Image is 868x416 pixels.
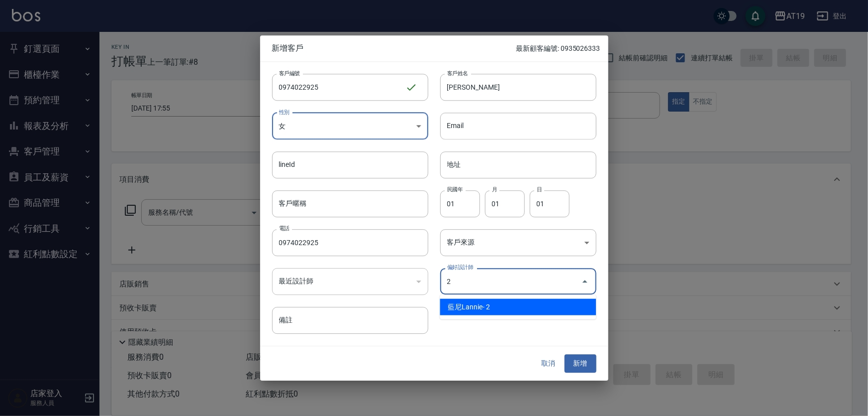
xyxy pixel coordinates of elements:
button: 取消 [533,355,565,373]
p: 最新顧客編號: 0935026333 [516,43,600,54]
span: 新增客戶 [272,43,516,53]
button: Close [577,274,593,289]
label: 月 [492,186,497,193]
label: 性別 [279,108,289,116]
label: 客戶姓名 [447,69,468,77]
label: 日 [537,186,542,193]
div: 女 [272,113,428,139]
label: 客戶編號 [279,69,300,77]
label: 民國年 [447,186,463,193]
label: 電話 [279,225,289,232]
button: 新增 [565,355,596,373]
li: 藍尼Lannie- 2 [440,299,596,315]
label: 偏好設計師 [447,264,473,271]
